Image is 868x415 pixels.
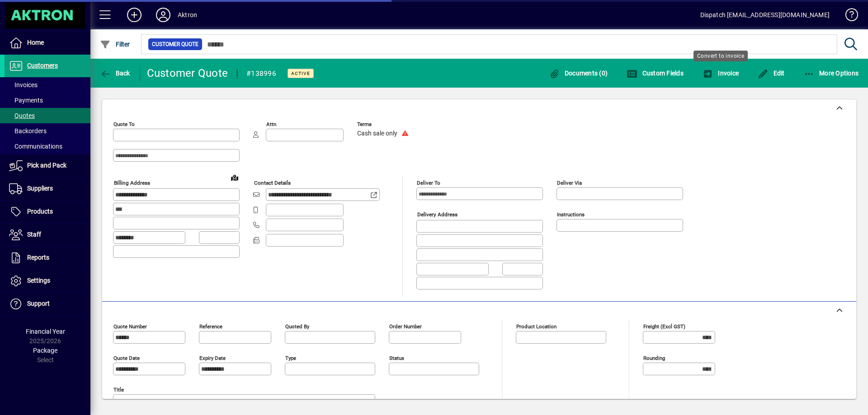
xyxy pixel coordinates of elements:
[9,127,47,135] span: Backorders
[291,70,310,76] span: Active
[755,65,787,81] button: Edit
[27,231,41,238] span: Staff
[27,39,44,46] span: Home
[113,323,147,329] mat-label: Quote number
[643,354,665,361] mat-label: Rounding
[120,7,149,23] button: Add
[147,66,228,80] div: Customer Quote
[27,277,50,284] span: Settings
[357,121,411,127] span: Terms
[285,323,309,329] mat-label: Quoted by
[33,347,57,354] span: Package
[90,65,140,81] app-page-header-button: Back
[557,211,585,218] mat-label: Instructions
[5,224,90,246] a: Staff
[693,51,748,61] div: Convert to invoice
[5,108,90,123] a: Quotes
[5,293,90,315] a: Support
[9,112,35,119] span: Quotes
[9,143,62,150] span: Communications
[700,8,830,22] div: Dispatch [EMAIL_ADDRESS][DOMAIN_NAME]
[100,70,130,77] span: Back
[389,323,422,329] mat-label: Order number
[557,180,582,186] mat-label: Deliver via
[5,201,90,223] a: Products
[804,70,859,77] span: More Options
[9,97,43,104] span: Payments
[26,328,65,335] span: Financial Year
[700,65,741,81] button: Invoice
[98,65,132,81] button: Back
[27,185,53,192] span: Suppliers
[27,300,50,307] span: Support
[178,8,197,22] div: Aktron
[199,323,222,329] mat-label: Reference
[113,354,140,361] mat-label: Quote date
[285,354,296,361] mat-label: Type
[5,32,90,54] a: Home
[152,40,198,49] span: Customer Quote
[357,130,397,137] span: Cash sale only
[417,180,440,186] mat-label: Deliver To
[5,247,90,269] a: Reports
[547,65,610,81] button: Documents (0)
[758,70,785,77] span: Edit
[27,62,58,69] span: Customers
[113,121,135,127] mat-label: Quote To
[5,154,90,177] a: Pick and Pack
[100,41,130,48] span: Filter
[113,386,124,392] mat-label: Title
[516,323,557,329] mat-label: Product location
[389,354,404,361] mat-label: Status
[5,270,90,292] a: Settings
[5,139,90,154] a: Communications
[199,354,226,361] mat-label: Expiry date
[5,177,90,200] a: Suppliers
[549,70,608,77] span: Documents (0)
[624,65,686,81] button: Custom Fields
[27,254,49,261] span: Reports
[5,93,90,108] a: Payments
[27,162,66,169] span: Pick and Pack
[627,70,684,77] span: Custom Fields
[5,123,90,139] a: Backorders
[643,323,685,329] mat-label: Freight (excl GST)
[149,7,178,23] button: Profile
[9,81,38,89] span: Invoices
[703,70,739,77] span: Invoice
[27,208,53,215] span: Products
[246,66,276,81] div: #138996
[5,77,90,93] a: Invoices
[839,2,857,31] a: Knowledge Base
[227,170,242,185] a: View on map
[266,121,276,127] mat-label: Attn
[98,36,132,52] button: Filter
[802,65,861,81] button: More Options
